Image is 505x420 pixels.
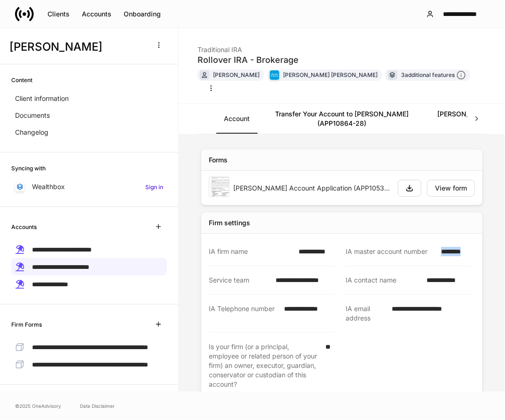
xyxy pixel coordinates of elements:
button: Clients [41,7,76,22]
div: [PERSON_NAME] Account Application (APP10539-61) [233,183,390,193]
button: View form [427,180,475,197]
div: Rollover IRA - Brokerage [197,54,299,66]
button: Onboarding [118,7,167,22]
h6: Syncing with [11,164,46,173]
h6: Sign in [145,183,163,191]
a: Client information [11,90,167,107]
div: Service team [209,275,270,285]
div: Accounts [82,11,111,17]
div: IA firm name [209,247,293,256]
p: Client information [15,94,69,103]
div: [PERSON_NAME] [213,70,260,79]
div: Forms [209,155,228,165]
a: Data Disclaimer [80,402,115,410]
h3: [PERSON_NAME] [9,39,145,54]
a: Documents [11,107,167,124]
div: Firm settings [209,218,250,228]
div: Is your firm (or a principal, employee or related person of your firm) an owner, executor, guardi... [209,342,320,389]
p: Documents [15,111,50,120]
a: Account [216,104,257,134]
img: charles-schwab-BFYFdbvS.png [270,70,279,80]
div: Clients [47,11,70,17]
div: Onboarding [124,11,161,17]
p: Changelog [15,128,48,137]
a: Changelog [11,124,167,141]
span: © 2025 OneAdvisory [15,402,61,410]
a: Transfer Your Account to [PERSON_NAME] (APP10864-28) [257,104,426,134]
div: IA master account number [346,247,435,256]
div: Traditional IRA [197,39,299,54]
div: IA contact name [346,275,421,285]
div: View form [435,185,467,191]
h6: Firm Forms [11,320,42,329]
div: 3 additional features [401,70,466,80]
button: Accounts [76,7,118,22]
a: WealthboxSign in [11,178,167,195]
div: IA email address [346,304,386,323]
h6: Accounts [11,222,37,231]
div: [PERSON_NAME] [PERSON_NAME] [283,70,378,79]
div: IA Telephone number [209,304,278,323]
p: Wealthbox [32,182,65,191]
h6: Content [11,76,32,84]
